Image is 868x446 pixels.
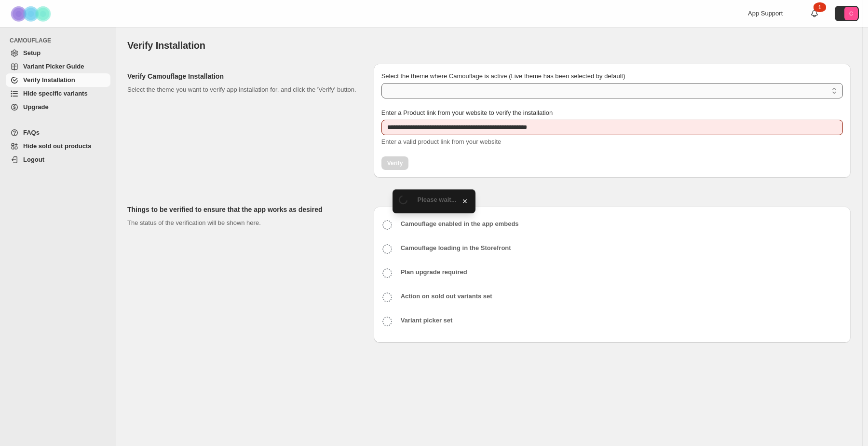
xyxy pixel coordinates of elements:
[381,72,625,80] span: Select the theme where Camouflage is active (Live theme has been selected by default)
[8,0,56,27] img: Camouflage
[23,103,49,111] span: Upgrade
[127,40,205,51] span: Verify Installation
[6,153,110,167] a: Logout
[6,73,110,87] a: Verify Installation
[835,6,859,21] button: Avatar with initials C
[23,90,88,97] span: Hide specific variants
[127,218,358,228] p: The status of the verification will be shown here.
[23,129,40,136] span: FAQs
[127,71,358,81] h2: Verify Camouflage Installation
[401,244,511,251] b: Camouflage loading in the Storefront
[127,205,358,214] h2: Things to be verified to ensure that the app works as desired
[23,76,75,84] span: Verify Installation
[401,317,453,324] b: Variant picker set
[401,293,492,300] b: Action on sold out variants set
[381,109,553,116] span: Enter a Product link from your website to verify the installation
[23,49,41,56] span: Setup
[844,7,858,20] span: Avatar with initials C
[748,10,783,17] span: App Support
[6,100,110,114] a: Upgrade
[23,142,92,150] span: Hide sold out products
[6,60,110,73] a: Variant Picker Guide
[810,9,819,18] a: 1
[6,139,110,153] a: Hide sold out products
[849,11,853,16] text: C
[6,126,110,139] a: FAQs
[401,220,519,227] b: Camouflage enabled in the app embeds
[6,46,110,60] a: Setup
[381,138,502,145] span: Enter a valid product link from your website
[6,87,110,100] a: Hide specific variants
[23,63,84,70] span: Variant Picker Guide
[10,37,111,44] span: CAMOUFLAGE
[401,268,467,276] b: Plan upgrade required
[814,2,826,12] div: 1
[23,156,44,163] span: Logout
[127,85,358,95] p: Select the theme you want to verify app installation for, and click the 'Verify' button.
[418,196,457,203] span: Please wait...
